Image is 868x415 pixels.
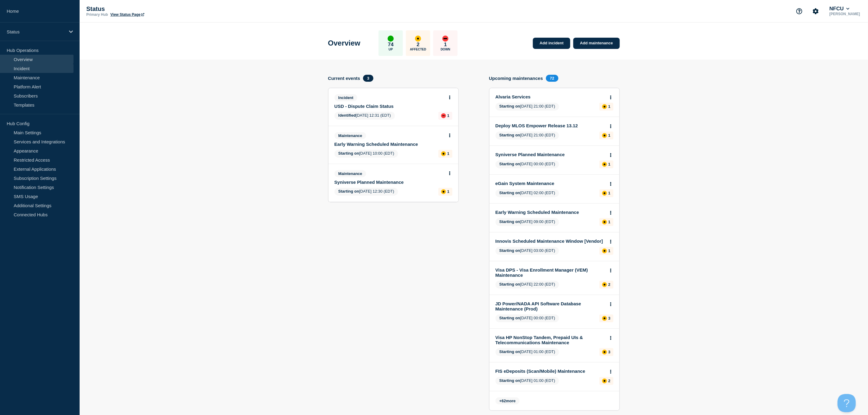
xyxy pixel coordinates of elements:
p: 1 [447,189,449,194]
a: Visa DPS - Visa Enrollment Manager (VEM) Maintenance [496,267,605,278]
div: affected [602,162,607,167]
div: affected [602,220,607,225]
p: 2 [608,282,610,287]
a: Alvaria Services [496,94,605,99]
span: [DATE] 01:00 (EDT) [496,348,559,356]
div: down [442,36,448,42]
span: Maintenance [335,132,366,139]
span: [DATE] 21:00 (EDT) [496,103,559,111]
span: Maintenance [335,170,366,177]
div: affected [602,191,607,196]
span: Starting on [499,349,520,354]
div: affected [602,350,607,355]
span: Starting on [499,282,520,286]
span: [DATE] 12:31 (EDT) [335,112,395,120]
p: 2 [417,42,420,48]
span: Starting on [499,219,520,224]
h4: Upcoming maintenances [489,76,543,81]
p: 1 [608,220,610,224]
p: Up [389,48,393,51]
span: [DATE] 00:00 (EDT) [496,314,559,322]
a: USD - Dispute Claim Status [335,104,444,109]
span: Starting on [499,133,520,137]
span: Starting on [499,190,520,195]
span: [DATE] 00:00 (EDT) [496,160,559,168]
a: FIS eDeposits (Scan/Mobile) Maintenance [496,369,605,374]
p: 1 [444,42,447,48]
span: Starting on [499,316,520,320]
button: NFCU [828,6,851,12]
div: affected [441,151,446,156]
span: [DATE] 10:00 (EDT) [335,150,398,158]
div: affected [602,316,607,321]
a: Add maintenance [573,38,619,49]
p: 1 [608,249,610,253]
p: 3 [608,350,610,354]
a: Innovis Scheduled Maintenance Window [Vendor] [496,238,605,244]
div: up [388,36,394,42]
span: Starting on [499,162,520,166]
a: Deploy MLOS Empower Release 13.12 [496,123,605,128]
span: 72 [546,75,558,82]
span: + more [496,397,520,404]
p: 1 [447,113,449,118]
span: Starting on [338,189,359,194]
button: Support [793,5,806,18]
p: 1 [608,133,610,138]
span: [DATE] 09:00 (EDT) [496,218,559,226]
p: [PERSON_NAME] [828,12,861,16]
p: Primary Hub [86,12,108,17]
p: 3 [608,316,610,321]
span: Starting on [338,151,359,156]
span: [DATE] 01:00 (EDT) [496,377,559,385]
a: JD Power/NADA API Software Database Maintenance (Prod) [496,301,605,311]
a: Early Warning Scheduled Maintenance [496,210,605,215]
div: affected [602,133,607,138]
span: Starting on [499,378,520,383]
span: 62 [502,399,506,403]
p: 1 [608,162,610,166]
div: affected [415,36,421,42]
div: affected [441,189,446,194]
a: Early Warning Scheduled Maintenance [335,142,444,147]
a: Syniverse Planned Maintenance [496,152,605,157]
h1: Overview [328,39,361,47]
span: [DATE] 12:30 (EDT) [335,188,398,196]
p: Status [86,5,208,12]
span: [DATE] 03:00 (EDT) [496,247,559,255]
div: affected [602,282,607,287]
a: Syniverse Planned Maintenance [335,180,444,185]
p: 1 [608,104,610,109]
p: 1 [608,191,610,195]
span: [DATE] 02:00 (EDT) [496,189,559,197]
p: 2 [608,379,610,383]
span: Starting on [499,248,520,253]
div: affected [602,379,607,383]
p: Down [441,48,450,51]
div: affected [602,249,607,253]
h4: Current events [328,76,360,81]
button: Account settings [809,5,822,18]
span: [DATE] 21:00 (EDT) [496,132,559,139]
div: affected [602,104,607,109]
span: [DATE] 22:00 (EDT) [496,281,559,289]
span: 3 [363,75,373,82]
p: 74 [388,42,394,48]
div: down [441,113,446,118]
p: Affected [410,48,426,51]
a: View Status Page [110,12,144,17]
span: Identified [338,113,356,118]
a: Add incident [533,38,570,49]
a: eGain System Maintenance [496,181,605,186]
a: Visa HP NonStop Tandem, Prepaid UIs & Telecommunications Maintenance [496,335,605,345]
p: 1 [447,151,449,156]
span: Starting on [499,104,520,108]
span: Incident [335,94,358,101]
iframe: Help Scout Beacon - Open [838,394,856,412]
p: Status [7,29,65,34]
